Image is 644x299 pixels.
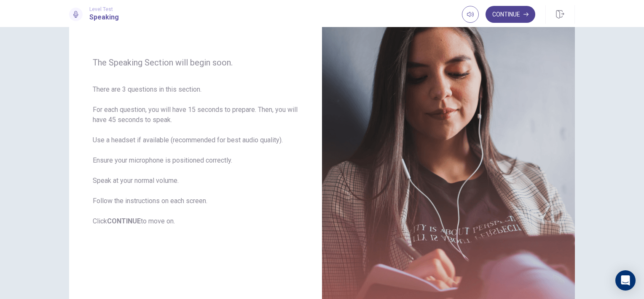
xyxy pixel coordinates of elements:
h1: Speaking [89,12,119,22]
button: Continue [486,6,535,23]
b: CONTINUE [107,217,141,225]
span: There are 3 questions in this section. For each question, you will have 15 seconds to prepare. Th... [93,84,298,226]
div: Open Intercom Messenger [615,270,636,291]
span: The Speaking Section will begin soon. [93,57,298,68]
span: Level Test [89,6,119,12]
